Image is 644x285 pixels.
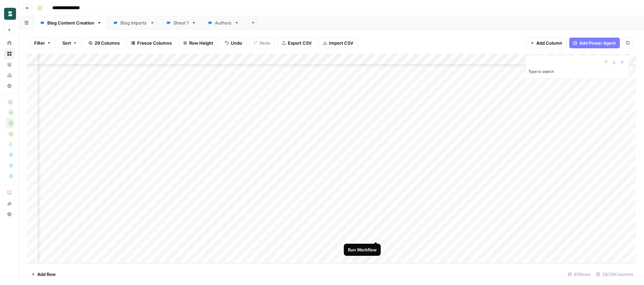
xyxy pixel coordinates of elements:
span: Import CSV [329,40,353,46]
div: Run Workflow [348,246,377,253]
label: Type to search [528,69,554,74]
button: Workspace: Borderless [4,5,15,22]
span: Undo [231,40,242,46]
div: 85 Rows [565,269,593,280]
button: Filter [30,38,55,48]
a: AirOps Academy [4,187,15,198]
span: Row Height [189,40,213,46]
button: Add Row [27,269,60,280]
button: Import CSV [319,38,358,48]
span: Add Row [37,271,56,278]
div: Sheet 1 [173,19,189,26]
button: Export CSV [277,38,316,48]
button: Freeze Columns [127,38,176,48]
div: Blog Imports [120,19,147,26]
button: Sort [58,38,82,48]
span: Export CSV [288,40,312,46]
span: 29 Columns [95,40,120,46]
div: Blog Content Creation [47,19,94,26]
button: Redo [249,38,275,48]
span: Redo [260,40,270,46]
span: Sort [62,40,71,46]
a: Authors [202,16,245,30]
button: 29 Columns [84,38,124,48]
span: Add Power Agent [579,40,616,46]
a: Browse [4,48,15,59]
a: Blog Imports [107,16,160,30]
span: Filter [34,40,45,46]
button: Close Search [618,58,626,66]
a: Blog Content Creation [34,16,107,30]
button: Undo [220,38,247,48]
span: Add Column [536,40,562,46]
div: What's new? [4,198,14,208]
button: Add Power Agent [569,38,620,48]
a: Settings [4,81,15,91]
img: Borderless Logo [4,8,16,20]
button: Add Column [526,38,567,48]
button: Help + Support [4,209,15,220]
div: 29/29 Columns [593,269,636,280]
a: Home [4,38,15,48]
a: Usage [4,70,15,81]
span: Freeze Columns [137,40,172,46]
button: What's new? [4,198,15,209]
a: Sheet 1 [160,16,202,30]
div: Authors [215,19,232,26]
button: Row Height [179,38,218,48]
a: Your Data [4,59,15,70]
